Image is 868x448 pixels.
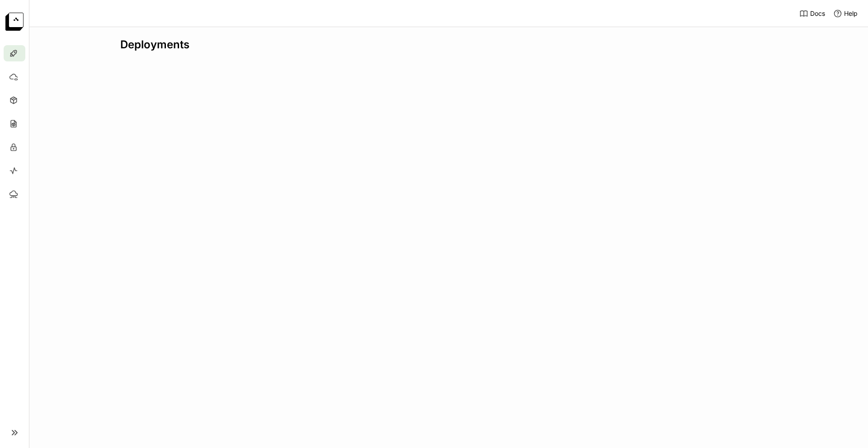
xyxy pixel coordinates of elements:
[120,38,777,51] div: Deployments
[799,9,825,18] a: Docs
[5,13,24,31] img: logo
[844,9,858,18] span: Help
[810,9,825,18] span: Docs
[833,9,858,18] div: Help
